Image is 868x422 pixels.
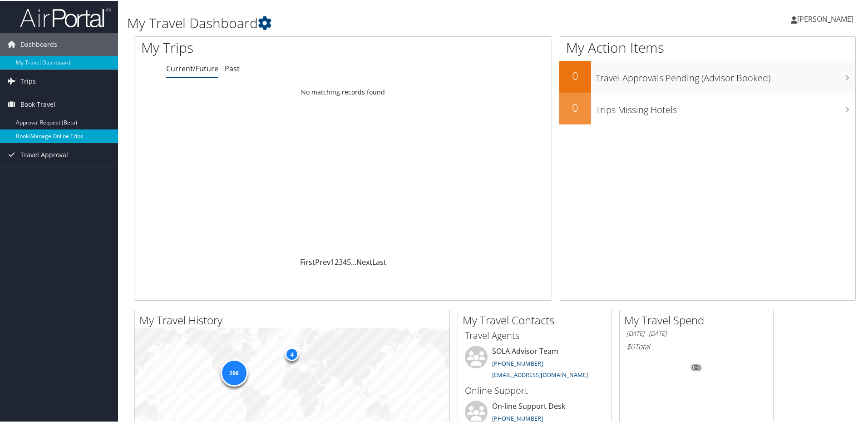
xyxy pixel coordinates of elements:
h1: My Action Items [559,37,855,56]
h2: My Travel Spend [624,312,773,327]
h6: Total [626,341,766,351]
h2: My Travel Contacts [463,312,612,327]
h3: Travel Approvals Pending (Advisor Booked) [596,66,855,84]
h2: My Travel History [139,312,449,327]
h3: Trips Missing Hotels [596,98,855,115]
span: [PERSON_NAME] [797,13,853,23]
span: Dashboards [20,32,57,55]
img: airportal-logo.png [20,6,111,27]
a: 2 [335,256,339,266]
h3: Travel Agents [465,328,605,341]
a: Last [372,256,386,266]
span: Travel Approval [20,143,68,165]
h2: 0 [559,99,591,114]
a: [PHONE_NUMBER] [492,413,543,422]
a: First [300,256,315,266]
h2: 0 [559,67,591,83]
h1: My Trips [141,37,371,56]
span: Trips [20,69,36,92]
span: $0 [626,341,635,351]
span: Book Travel [20,92,55,115]
a: Next [356,256,372,266]
a: 1 [330,256,335,266]
h3: Online Support [465,383,605,396]
a: [PERSON_NAME] [791,5,863,32]
a: [EMAIL_ADDRESS][DOMAIN_NAME] [492,370,588,378]
a: Current/Future [166,63,218,73]
a: 3 [339,256,343,266]
h1: My Travel Dashboard [127,13,617,32]
a: Past [225,63,240,73]
li: SOLA Advisor Team [460,345,609,382]
a: 5 [347,256,351,266]
a: 4 [343,256,347,266]
tspan: 0% [693,364,700,370]
a: [PHONE_NUMBER] [492,358,543,367]
a: 0Trips Missing Hotels [559,92,855,124]
h6: [DATE] - [DATE] [626,328,766,337]
span: … [351,256,356,266]
a: Prev [315,256,330,266]
div: 4 [285,347,299,360]
td: No matching records found [134,83,552,99]
a: 0Travel Approvals Pending (Advisor Booked) [559,60,855,92]
div: 299 [220,358,247,386]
